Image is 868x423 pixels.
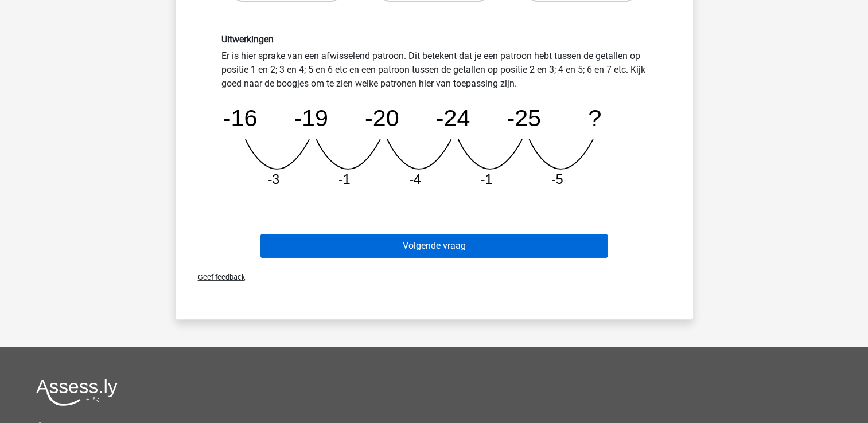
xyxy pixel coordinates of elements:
[365,105,399,131] tspan: -20
[221,34,647,45] h6: Uitwerkingen
[294,105,328,131] tspan: -19
[435,105,470,131] tspan: -24
[267,172,279,187] tspan: -3
[213,34,656,197] div: Er is hier sprake van een afwisselend patroon. Dit betekent dat je een patroon hebt tussen de get...
[223,105,257,131] tspan: -16
[551,172,563,187] tspan: -5
[36,379,118,406] img: Assessly logo
[507,105,541,131] tspan: -25
[189,273,245,281] span: Geef feedback
[260,234,608,258] button: Volgende vraag
[409,172,421,187] tspan: -4
[338,172,350,187] tspan: -1
[480,172,492,187] tspan: -1
[588,105,601,131] tspan: ?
